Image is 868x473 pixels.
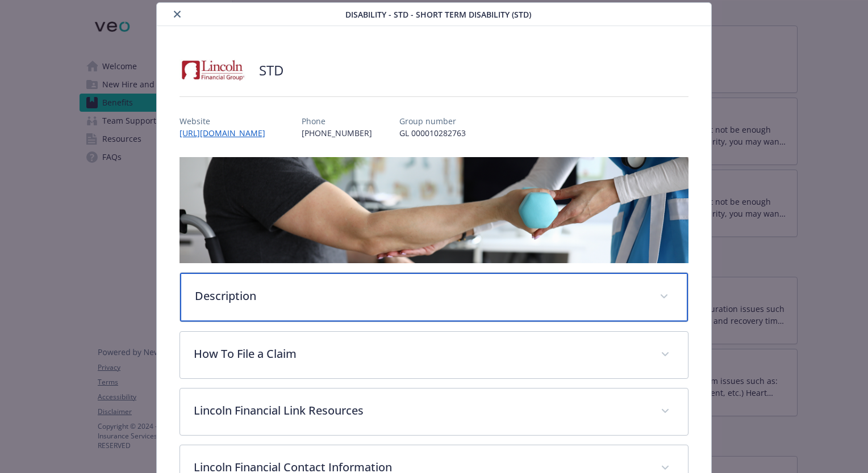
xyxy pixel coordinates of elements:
[399,127,466,139] p: GL 000010282763
[180,128,274,138] a: [URL][DOMAIN_NAME]
[345,9,531,20] span: Disability - STD - Short Term Disability (STD)
[180,53,248,87] img: Lincoln Financial Group
[399,115,466,127] p: Group number
[195,288,646,305] p: Description
[180,273,688,322] div: Description
[180,115,274,127] p: Website
[180,388,688,435] div: Lincoln Financial Link Resources
[170,7,184,21] button: close
[180,157,688,263] img: banner
[194,345,647,362] p: How To File a Claim
[180,332,688,378] div: How To File a Claim
[302,127,372,139] p: [PHONE_NUMBER]
[259,61,283,80] h2: STD
[302,115,372,127] p: Phone
[194,402,647,419] p: Lincoln Financial Link Resources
